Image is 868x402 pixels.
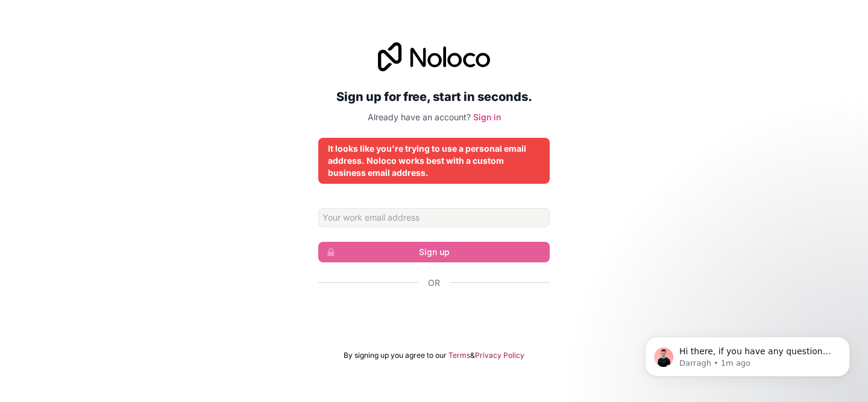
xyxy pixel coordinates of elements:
[448,351,470,360] a: Terms
[473,112,501,122] a: Sign in
[627,311,868,396] iframe: Intercom notifications message
[318,208,550,227] input: Email address
[318,86,550,108] h2: Sign up for free, start in seconds.
[368,112,471,122] span: Already have an account?
[328,143,540,179] div: It looks like you're trying to use a personal email address. Noloco works best with a custom busi...
[318,242,550,262] button: Sign up
[428,277,440,289] span: Or
[470,351,475,360] span: &
[312,302,556,329] iframe: Botón Iniciar sesión con Google
[475,351,524,360] a: Privacy Policy
[344,351,447,360] span: By signing up you agree to our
